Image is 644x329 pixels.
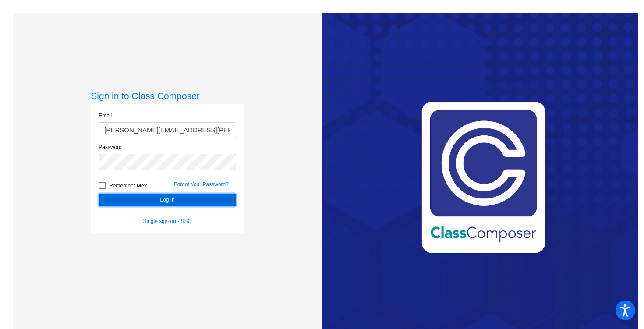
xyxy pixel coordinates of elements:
label: Password [99,143,122,151]
span: Remember Me? [109,180,147,191]
h3: Sign in to Class Composer [91,90,244,101]
a: Forgot Your Password? [174,181,229,187]
button: Log In [99,194,236,206]
label: Email [99,112,112,120]
a: Single sign on - SSO [143,218,192,224]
